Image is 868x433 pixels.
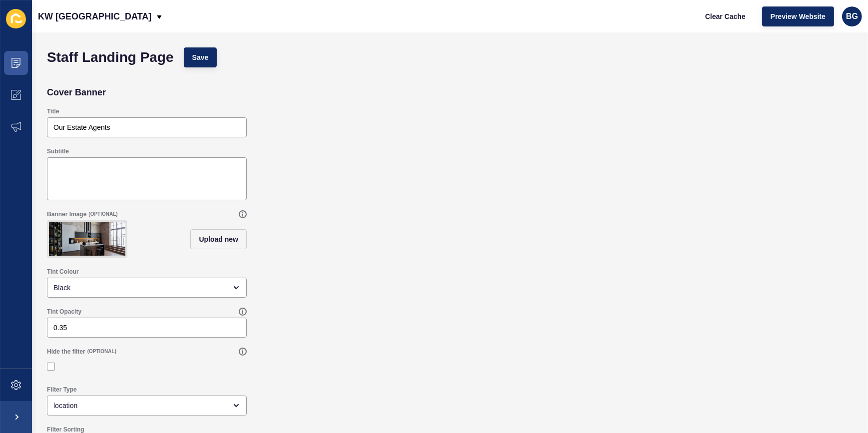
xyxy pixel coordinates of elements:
[192,52,209,62] span: Save
[184,47,217,67] button: Save
[87,348,116,355] span: (OPTIONAL)
[846,11,858,21] span: BG
[47,107,59,115] label: Title
[47,396,247,416] div: open menu
[47,348,85,356] label: Hide the filter
[697,6,754,26] button: Clear Cache
[705,11,746,21] span: Clear Cache
[771,11,826,21] span: Preview Website
[47,87,106,97] h2: Cover Banner
[190,229,247,249] button: Upload new
[762,6,834,26] button: Preview Website
[47,386,77,394] label: Filter Type
[199,234,238,244] span: Upload new
[47,308,81,316] label: Tint Opacity
[47,278,247,298] div: open menu
[47,52,174,62] h1: Staff Landing Page
[47,210,86,218] label: Banner Image
[88,211,117,218] span: (OPTIONAL)
[47,147,69,155] label: Subtitle
[38,4,151,29] p: KW [GEOGRAPHIC_DATA]
[47,268,79,276] label: Tint Colour
[49,222,125,256] img: b85a48f30a884a9e5c2d97cf0f2fd3a2.jpg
